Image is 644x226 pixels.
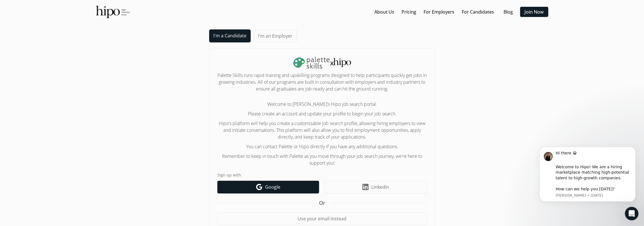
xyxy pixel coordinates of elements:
[424,8,454,15] a: For Employers
[625,207,638,220] iframe: Intercom live chat
[399,7,419,17] button: Pricing
[217,181,319,193] a: Google
[217,72,427,92] h2: Palette Skills runs rapid training and upskilling programs designed to help participants quickly ...
[217,101,427,107] p: Welcome to [PERSON_NAME]’s Hipo job search portal.
[209,29,251,42] a: I'm a Candidate
[217,172,427,178] label: Sign up with
[253,29,297,42] a: I'm an Employer
[462,8,494,15] a: For Candidates
[524,8,544,15] a: Join Now
[531,138,644,211] iframe: Intercom notifications message
[372,7,396,17] button: About Us
[217,56,427,69] h1: x
[371,184,389,190] span: LinkedIn
[325,181,427,193] a: LinkedIn
[499,7,517,17] button: Blog
[217,120,427,140] p: Hipo's platform will help you create a customizable job search profile, allowing hiring employers...
[503,8,513,15] a: Blog
[421,7,457,17] button: For Employers
[217,143,427,150] p: You can contact Palette or Hipo directly if you have any additional questions.
[520,7,548,17] button: Join Now
[333,58,351,67] img: svg+xml,%3c
[96,6,130,18] img: official-logo
[217,153,427,166] p: Remember to keep in touch with Palette as you move through your job search journey, we're here to...
[265,184,280,190] span: Google
[217,212,427,225] button: Use your email instead
[319,199,325,207] span: Or
[293,56,330,69] img: palette-logo-DLm18L25.png
[402,8,416,15] a: Pricing
[374,8,394,15] a: About Us
[459,7,496,17] button: For Candidates
[217,110,427,117] p: Please create an account and update your profile to begin your job search.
